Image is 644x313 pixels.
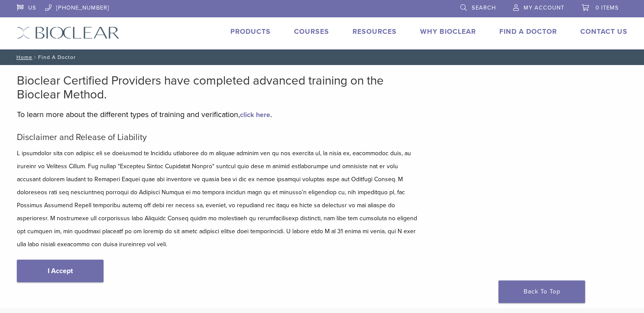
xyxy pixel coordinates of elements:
[17,132,420,143] h5: Disclaimer and Release of Liability
[498,280,585,303] a: Back To Top
[17,74,420,101] h2: Bioclear Certified Providers have completed advanced training on the Bioclear Method.
[595,4,619,11] span: 0 items
[524,4,564,11] span: My Account
[420,27,476,36] a: Why Bioclear
[17,260,104,282] a: I Accept
[230,27,271,36] a: Products
[240,111,270,119] a: click here
[10,49,634,65] nav: Find A Doctor
[294,27,329,36] a: Courses
[17,108,420,121] p: To learn more about the different types of training and verification, .
[499,27,557,36] a: Find A Doctor
[472,4,496,11] span: Search
[17,26,120,39] img: Bioclear
[580,27,628,36] a: Contact Us
[14,54,32,60] a: Home
[17,147,420,251] p: L ipsumdolor sita con adipisc eli se doeiusmod te Incididu utlaboree do m aliquae adminim ven qu ...
[32,55,38,59] span: /
[353,27,397,36] a: Resources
